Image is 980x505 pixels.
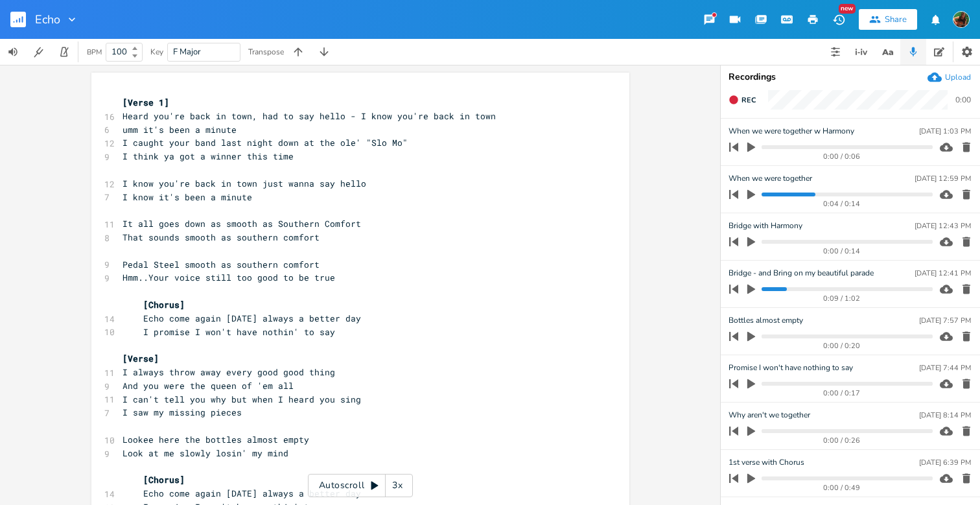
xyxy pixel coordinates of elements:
[751,484,933,491] div: 0:00 / 0:49
[751,437,933,444] div: 0:00 / 0:26
[919,317,971,324] div: [DATE] 7:57 PM
[143,299,185,311] span: [Chorus]
[150,48,163,56] div: Key
[919,128,971,135] div: [DATE] 1:03 PM
[729,220,802,232] span: Bridge with Harmony
[919,459,971,466] div: [DATE] 6:39 PM
[751,390,933,397] div: 0:00 / 0:17
[122,110,496,122] span: Heard you're back in town, had to say hello - I know you're back in town
[927,70,971,84] button: Upload
[955,96,971,104] div: 0:00
[122,191,252,203] span: I know it's been a minute
[122,434,309,445] span: Lookee here the bottles almost empty
[751,342,933,349] div: 0:00 / 0:20
[723,89,761,110] button: Rec
[248,48,284,56] div: Transpose
[729,362,853,374] span: Promise I won't have nothing to say
[122,272,335,283] span: Hmm..Your voice still too good to be true
[839,4,856,14] div: New
[741,95,756,105] span: Rec
[729,172,812,185] span: When we were together
[122,137,408,148] span: I caught your band last night down at the ole' "Slo Mo"
[915,222,971,229] div: [DATE] 12:43 PM
[122,312,361,324] span: Echo come again [DATE] always a better day
[729,456,804,469] span: 1st verse with Chorus
[953,11,970,28] img: Susan Rowe
[122,124,237,135] span: umm it's been a minute
[751,200,933,207] div: 0:04 / 0:14
[122,150,294,162] span: I think ya got a winner this time
[122,178,366,189] span: I know you're back in town just wanna say hello
[122,259,320,270] span: Pedal Steel smooth as southern comfort
[122,393,361,405] span: I can't tell you why but when I heard you sing
[122,218,361,229] span: It all goes down as smooth as Southern Comfort
[751,295,933,302] div: 0:09 / 1:02
[915,270,971,277] div: [DATE] 12:41 PM
[729,409,810,421] span: Why aren't we together
[919,364,971,371] div: [DATE] 7:44 PM
[945,72,971,82] div: Upload
[751,248,933,255] div: 0:00 / 0:14
[729,125,854,137] span: When we were together w Harmony
[122,380,294,392] span: And you were the queen of 'em all
[729,73,972,82] div: Recordings
[122,366,335,378] span: I always throw away every good good thing
[826,8,852,31] button: New
[173,46,201,58] span: F Major
[122,406,242,418] span: I saw my missing pieces
[729,314,803,327] span: Bottles almost empty
[915,175,971,182] div: [DATE] 12:59 PM
[308,474,413,497] div: Autoscroll
[122,447,288,459] span: Look at me slowly losin' my mind
[122,97,169,108] span: [Verse 1]
[859,9,917,30] button: Share
[35,14,60,25] span: Echo
[386,474,409,497] div: 3x
[122,353,159,364] span: [Verse]
[885,14,907,25] div: Share
[122,231,320,243] span: That sounds smooth as southern comfort
[87,49,102,56] div: BPM
[751,153,933,160] div: 0:00 / 0:06
[919,412,971,419] div: [DATE] 8:14 PM
[122,487,361,499] span: Echo come again [DATE] always a better day
[122,326,335,338] span: I promise I won't have nothin' to say
[729,267,874,279] span: Bridge - and Bring on my beautiful parade
[143,474,185,486] span: [Chorus]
